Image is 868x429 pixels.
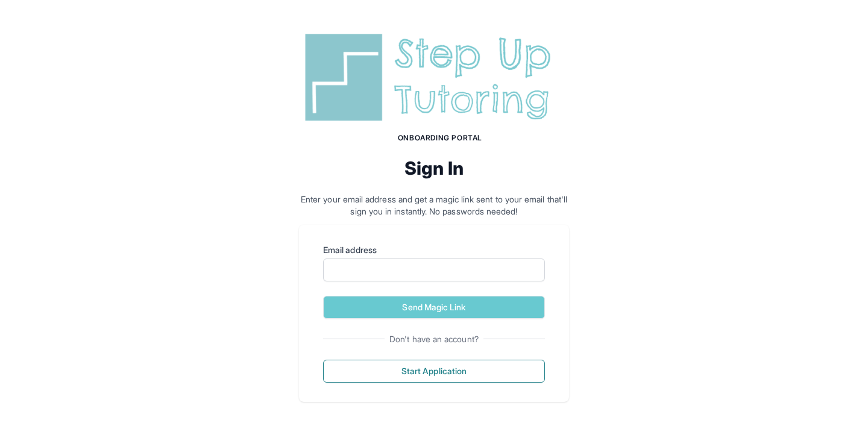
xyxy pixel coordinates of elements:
img: Step Up Tutoring horizontal logo [299,29,569,126]
h1: Onboarding Portal [311,133,569,143]
h2: Sign In [299,157,569,179]
p: Enter your email address and get a magic link sent to your email that'll sign you in instantly. N... [299,193,569,218]
span: Don't have an account? [385,333,483,345]
label: Email address [323,244,545,256]
button: Start Application [323,360,545,383]
button: Send Magic Link [323,296,545,319]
